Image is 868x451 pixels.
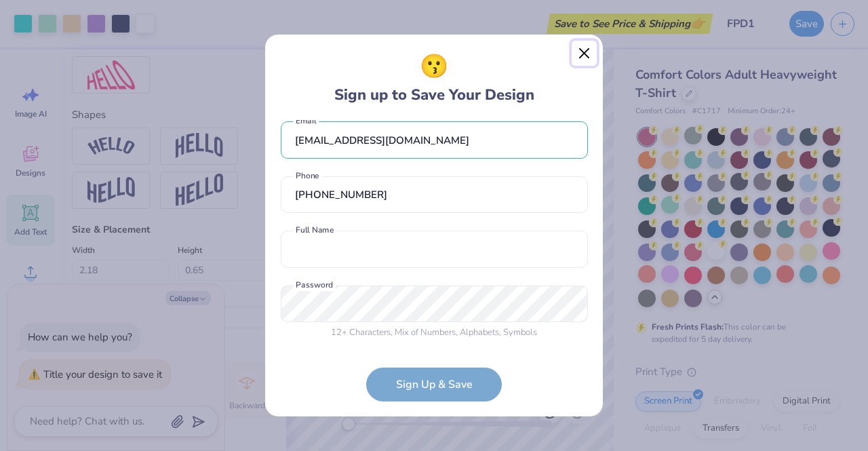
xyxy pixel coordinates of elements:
[334,50,534,106] div: Sign up to Save Your Design
[281,326,588,340] div: , Mix of , ,
[572,41,597,66] button: Close
[503,326,537,338] span: Symbols
[460,326,499,338] span: Alphabets
[420,326,456,338] span: Numbers
[331,326,391,338] span: 12 + Characters
[420,50,448,84] span: 😗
